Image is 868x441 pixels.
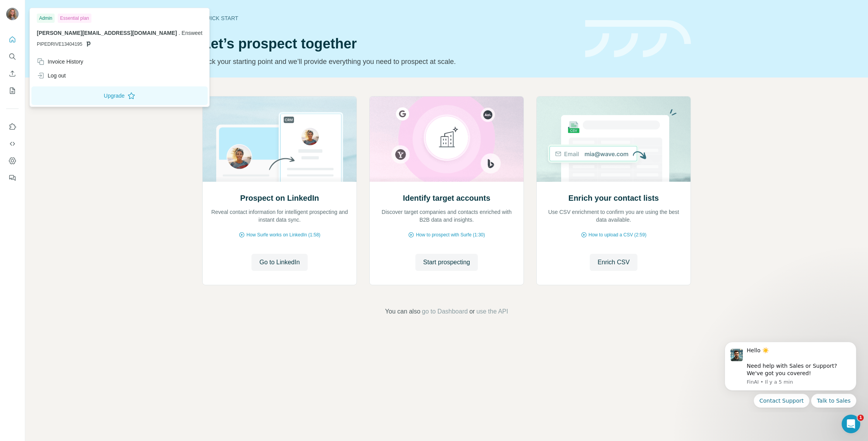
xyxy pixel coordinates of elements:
span: 1 [858,415,864,421]
button: Enrich CSV [590,254,637,271]
img: Identify target accounts [369,96,524,182]
img: Enrich your contact lists [536,96,691,182]
iframe: Intercom live chat [842,415,860,433]
span: or [469,307,475,316]
button: Quick start [6,33,19,47]
button: Search [6,50,19,64]
button: Go to LinkedIn [251,254,307,271]
p: Reveal contact information for intelligent prospecting and instant data sync. [210,208,349,224]
button: Start prospecting [415,254,478,271]
span: Enrich CSV [598,258,630,267]
button: Dashboard [6,154,19,168]
button: Feedback [6,171,19,185]
div: Quick start [202,14,576,22]
h1: Let’s prospect together [202,36,576,52]
button: go to Dashboard [422,307,468,316]
p: Use CSV enrichment to confirm you are using the best data available. [544,208,683,224]
span: Ensweet [182,30,203,36]
span: . [179,30,180,36]
div: Admin [37,14,55,23]
h2: Enrich your contact lists [568,193,659,203]
p: Discover target companies and contacts enriched with B2B data and insights. [377,208,516,224]
img: Avatar [6,8,19,20]
span: You can also [385,307,420,316]
button: use the API [476,307,508,316]
p: Pick your starting point and we’ll provide everything you need to prospect at scale. [202,56,576,67]
div: Essential plan [58,14,91,23]
span: How to prospect with Surfe (1:30) [416,231,485,238]
button: Upgrade [31,86,208,105]
button: Enrich CSV [6,67,19,81]
button: My lists [6,84,19,98]
h2: Identify target accounts [403,193,491,203]
h2: Prospect on LinkedIn [240,193,319,203]
span: [PERSON_NAME][EMAIL_ADDRESS][DOMAIN_NAME] [37,30,177,36]
div: Log out [37,72,66,79]
div: Invoice History [37,58,83,65]
span: PIPEDRIVE13404195 [37,41,82,48]
button: Use Surfe API [6,137,19,151]
img: banner [585,20,691,58]
iframe: Intercom notifications message [713,335,868,412]
button: Use Surfe on LinkedIn [6,120,19,134]
span: How Surfe works on LinkedIn (1:58) [246,231,320,238]
img: Prospect on LinkedIn [202,96,357,182]
span: How to upload a CSV (2:59) [589,231,646,238]
span: Go to LinkedIn [259,258,300,267]
span: Start prospecting [423,258,470,267]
